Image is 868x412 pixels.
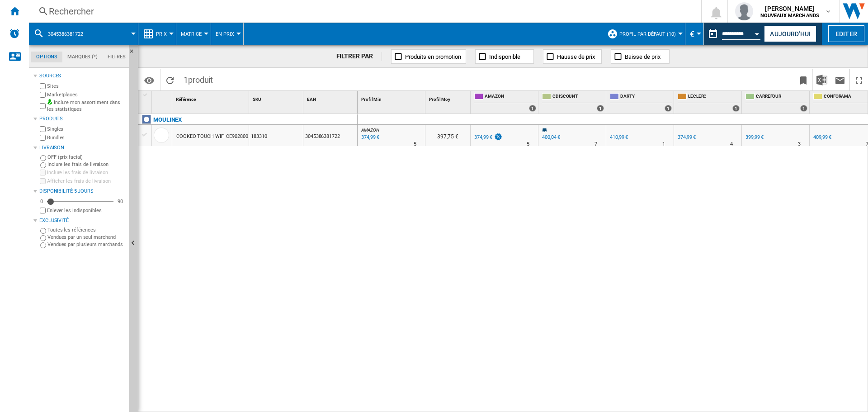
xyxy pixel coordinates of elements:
[179,69,217,88] span: 1
[39,144,125,152] div: Livraison
[619,31,676,37] span: Profil par défaut (10)
[253,97,261,102] span: SKU
[48,23,92,45] button: 3045386381722
[685,23,704,45] md-menu: Currency
[745,134,764,140] div: 399,99 €
[47,154,125,161] label: OFF (prix facial)
[760,4,820,13] span: [PERSON_NAME]
[62,52,103,62] md-tab-item: Marques (*)
[474,134,492,140] div: 374,99 €
[552,93,604,101] span: CDISCOUNT
[40,235,46,241] input: Vendues par un seul marchand
[619,23,680,45] button: Profil par défaut (10)
[543,49,602,64] button: Hausse de prix
[47,227,125,233] label: Toutes les références
[47,126,125,133] label: Singles
[812,133,831,142] div: 409,99 €
[620,93,672,101] span: DARTY
[154,91,172,105] div: Sort None
[665,105,672,112] div: 1 offers sold by DARTY
[40,208,46,213] input: Afficher les frais de livraison
[429,97,450,102] span: Profil Moy
[140,72,158,88] button: Options
[305,91,357,105] div: Sort None
[735,2,753,20] img: profile.jpg
[216,23,239,45] div: En Prix
[176,97,196,102] span: Référence
[749,24,765,41] button: Open calendar
[47,241,125,248] label: Vendues par plusieurs marchands
[798,140,801,149] div: Délai de livraison : 3 jours
[359,91,425,105] div: Profil Min Sort None
[391,49,466,64] button: Produits en promotion
[251,91,303,105] div: Sort None
[756,93,807,101] span: CARREFOUR
[473,133,503,142] div: 374,99 €
[540,91,606,114] div: CDISCOUNT 1 offers sold by CDISCOUNT
[40,83,46,89] input: Sites
[40,170,46,175] input: Inclure les frais de livraison
[38,198,45,205] div: 0
[676,133,696,142] div: 374,99 €
[47,134,125,141] label: Bundles
[597,105,604,112] div: 1 offers sold by CDISCOUNT
[813,69,831,90] button: Télécharger au format Excel
[831,69,849,90] button: Envoyer ce rapport par email
[690,23,699,45] button: €
[47,161,125,168] label: Inclure les frais de livraison
[47,99,52,104] img: mysite-bg-18x18.png
[611,49,670,64] button: Baisse de prix
[216,31,234,37] span: En Prix
[425,125,470,146] div: 397,75 €
[794,69,812,90] button: Créer un favoris
[48,31,83,37] span: 3045386381722
[9,28,20,39] img: alerts-logo.svg
[174,91,249,105] div: Sort None
[40,135,46,141] input: Bundles
[688,93,740,101] span: LECLERC
[47,234,125,241] label: Vendues par un seul marchand
[360,133,379,142] div: Mise à jour : vendredi 21 février 2025 00:00
[813,134,831,140] div: 409,99 €
[143,23,171,45] div: Prix
[307,97,316,102] span: EAN
[47,169,125,176] label: Inclure les frais de livraison
[39,188,125,195] div: Disponibilité 5 Jours
[475,49,534,64] button: Indisponible
[427,91,470,105] div: Profil Moy Sort None
[594,140,597,149] div: Délai de livraison : 7 jours
[176,126,281,147] div: COOKEO TOUCH WIFI CE902800 NOIR ARGENT
[485,93,536,101] span: AMAZON
[49,5,678,18] div: Rechercher
[494,133,503,141] img: promotionV3.png
[31,52,62,62] md-tab-item: Options
[188,75,213,85] span: produit
[47,197,113,206] md-slider: Disponibilité
[542,134,560,140] div: 400,04 €
[47,178,125,185] label: Afficher les frais de livraison
[607,23,680,45] div: Profil par défaut (10)
[427,91,470,105] div: Sort None
[764,25,816,42] button: Aujourd'hui
[359,91,425,105] div: Sort None
[174,91,249,105] div: Référence Sort None
[608,91,674,114] div: DARTY 1 offers sold by DARTY
[249,125,303,146] div: 183310
[39,72,125,80] div: Sources
[730,140,733,149] div: Délai de livraison : 4 jours
[414,140,416,149] div: Délai de livraison : 5 jours
[625,53,660,60] span: Baisse de prix
[472,91,538,114] div: AMAZON 1 offers sold by AMAZON
[156,31,167,37] span: Prix
[678,134,696,140] div: 374,99 €
[40,242,46,248] input: Vendues par plusieurs marchands
[251,91,303,105] div: SKU Sort None
[161,69,179,90] button: Recharger
[541,133,560,142] div: 400,04 €
[828,25,864,42] button: Editer
[40,92,46,98] input: Marketplaces
[527,140,529,149] div: Délai de livraison : 5 jours
[336,52,382,61] div: FILTRER PAR
[47,207,125,214] label: Enlever les indisponibles
[103,52,131,62] md-tab-item: Filtres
